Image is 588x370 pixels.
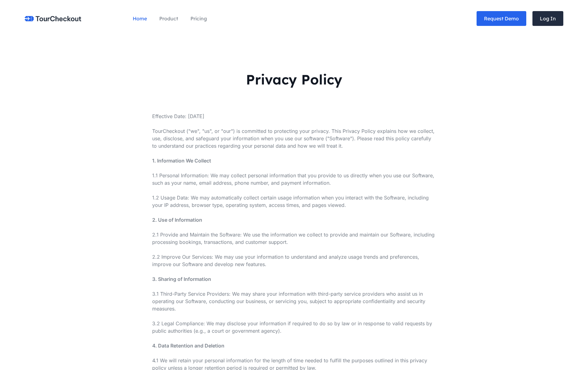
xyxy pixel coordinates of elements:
img: logo [25,16,81,21]
p: 3.2 Legal Compliance: We may disclose your information if required to do so by law or in response... [152,320,436,335]
p: 2. Use of Information [152,216,436,224]
p: 2.1 Provide and Maintain the Software: We use the information we collect to provide and maintain ... [152,231,436,246]
p: Effective Date: [DATE] [152,113,436,120]
span: Log In [532,11,563,26]
p: 2.2 Improve Our Services: We may use your information to understand and analyze usage trends and ... [152,253,436,268]
p: 1.2 Usage Data: We may automatically collect certain usage information when you interact with the... [152,194,436,209]
p: 3. Sharing of Information [152,275,436,283]
a: Request Demo [477,11,526,26]
a: Pricing [190,6,207,31]
a: Home [133,6,147,31]
p: TourCheckout ("we", "us", or "our") is committed to protecting your privacy. This Privacy Policy ... [152,127,436,150]
p: 4. Data Retention and Deletion [152,342,436,349]
p: 1.1 Personal Information: We may collect personal information that you provide to us directly whe... [152,172,436,187]
p: 1. Information We Collect [152,157,436,164]
p: 3.1 Third-Party Service Providers: We may share your information with third-party service provide... [152,290,436,312]
a: Product [159,6,178,31]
